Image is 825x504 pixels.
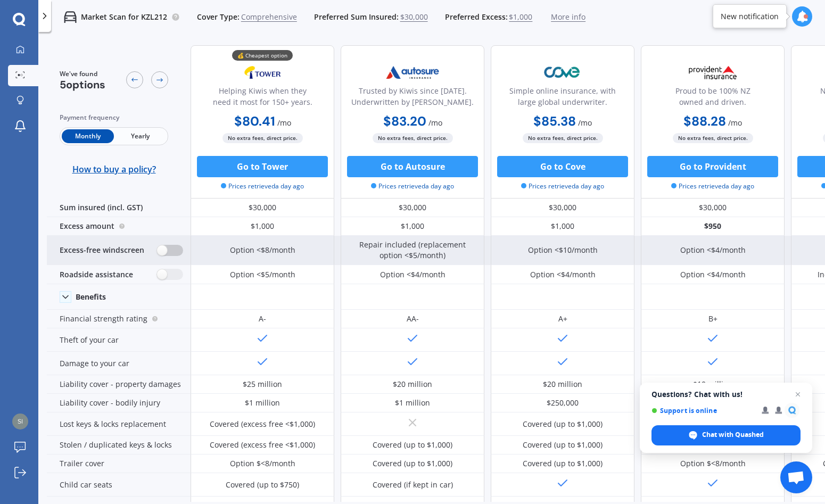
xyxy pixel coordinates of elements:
span: Comprehensive [241,12,297,22]
img: car.f15378c7a67c060ca3f3.svg [64,11,77,23]
div: Excess amount [47,217,191,236]
div: $20 million [393,379,432,390]
div: Excess-free windscreen [47,236,191,265]
div: $20 million [543,379,582,390]
span: Prices retrieved a day ago [221,181,304,191]
span: $30,000 [400,12,428,22]
div: Option <$4/month [680,269,746,280]
img: Autosure.webp [377,59,448,86]
img: Tower.webp [227,59,298,86]
span: / mo [428,118,442,128]
div: Trailer cover [47,455,191,473]
div: Theft of your car [47,328,191,352]
span: Questions? Chat with us! [651,390,801,399]
div: Option <$4/month [680,245,746,255]
span: No extra fees, direct price. [673,133,753,143]
div: Liability cover - property damages [47,375,191,394]
div: B+ [708,313,717,324]
div: Damage to your car [47,352,191,375]
div: Simple online insurance, with large global underwriter. [500,85,625,112]
button: Go to Autosure [347,156,478,177]
span: Chat with Quashed [702,430,764,440]
div: Roadside assistance [47,265,191,284]
div: Lost keys & locks replacement [47,412,191,436]
div: $1,000 [341,217,484,236]
span: Prices retrieved a day ago [521,181,604,191]
span: Preferred Sum Insured: [314,12,399,22]
button: Go to Tower [197,156,328,177]
div: $30,000 [191,199,334,217]
div: Option $<8/month [230,458,295,469]
span: More info [551,12,585,22]
span: Yearly [114,129,166,143]
div: $25 million [243,379,282,390]
span: 5 options [60,78,105,92]
b: $85.38 [533,113,576,129]
div: Covered (up to $1,000) [523,458,603,469]
div: Helping Kiwis when they need it most for 150+ years. [200,85,325,112]
div: Covered (excess free <$1,000) [210,440,315,450]
span: Close chat [791,388,804,401]
div: Option <$10/month [528,245,598,255]
p: Market Scan for KZL212 [81,12,167,22]
div: Payment frequency [60,112,168,123]
div: $30,000 [491,199,634,217]
div: A+ [558,313,567,324]
div: Repair included (replacement option <$5/month) [349,239,476,261]
span: / mo [728,118,742,128]
span: Prices retrieved a day ago [671,181,754,191]
b: $88.28 [683,113,726,129]
div: Covered (excess free <$1,000) [210,419,315,429]
button: Go to Provident [647,156,778,177]
div: Covered (up to $1,000) [373,458,452,469]
span: / mo [277,118,291,128]
div: Financial strength rating [47,310,191,328]
div: 💰 Cheapest option [232,50,293,61]
div: Trusted by Kiwis since [DATE]. Underwritten by [PERSON_NAME]. [350,85,475,112]
div: Benefits [76,292,106,302]
div: Covered (if kept in car) [373,480,453,490]
span: We've found [60,69,105,79]
span: Support is online [651,407,754,415]
span: / mo [578,118,592,128]
div: $30,000 [341,199,484,217]
div: Proud to be 100% NZ owned and driven. [650,85,775,112]
div: New notification [721,11,779,22]
img: Cove.webp [527,59,598,86]
div: A- [259,313,266,324]
span: No extra fees, direct price. [373,133,453,143]
img: ffcc4e2f04e019eda243d92736104c61 [12,414,28,429]
img: Provident.png [678,59,748,86]
div: Chat with Quashed [651,425,801,445]
div: Liability cover - bodily injury [47,394,191,412]
div: Stolen / duplicated keys & locks [47,436,191,455]
span: Monthly [62,129,114,143]
div: $250,000 [547,398,579,408]
button: Go to Cove [497,156,628,177]
div: $950 [641,217,785,236]
div: $1,000 [191,217,334,236]
div: $1 million [245,398,280,408]
div: Sum insured (incl. GST) [47,199,191,217]
span: No extra fees, direct price. [523,133,603,143]
span: Prices retrieved a day ago [371,181,454,191]
div: Covered (up to $1,000) [523,419,603,429]
div: Covered (up to $1,000) [373,440,452,450]
div: $30,000 [641,199,785,217]
div: Covered (up to $750) [226,480,299,490]
div: $1,000 [491,217,634,236]
div: AA- [407,313,419,324]
div: Option $<8/month [680,458,746,469]
span: Preferred Excess: [445,12,508,22]
span: $1,000 [509,12,532,22]
div: Option <$8/month [230,245,295,255]
span: How to buy a policy? [72,164,156,175]
b: $83.20 [383,113,426,129]
span: No extra fees, direct price. [222,133,303,143]
div: Covered (up to $1,000) [523,440,603,450]
div: Option <$5/month [230,269,295,280]
div: Option <$4/month [380,269,445,280]
div: $1 million [395,398,430,408]
span: Cover Type: [197,12,240,22]
div: Option <$4/month [530,269,596,280]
